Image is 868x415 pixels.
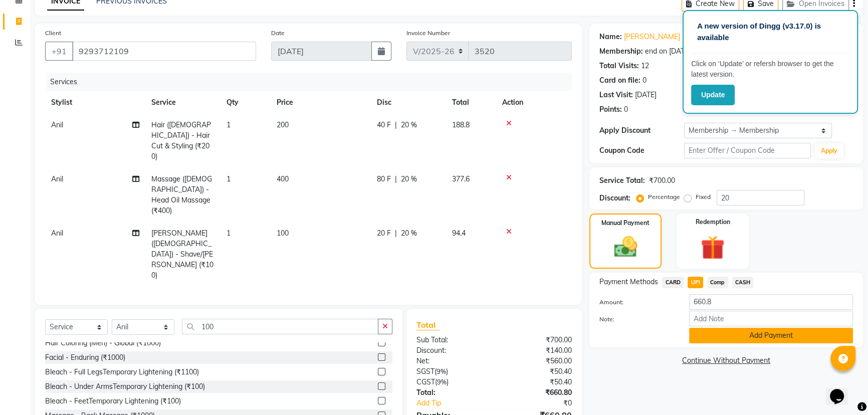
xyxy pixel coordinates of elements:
[592,315,682,324] label: Note:
[271,29,285,38] label: Date
[45,396,181,406] div: Bleach - FeetTemporary Lightening (₹100)
[151,229,213,280] span: [PERSON_NAME] ([DEMOGRAPHIC_DATA]) - Shave/[PERSON_NAME] (₹100)
[696,192,711,201] label: Fixed
[46,73,579,91] div: Services
[662,277,684,288] span: CARD
[409,356,494,366] div: Net:
[689,294,853,310] input: Amount
[496,91,572,114] th: Action
[452,174,470,183] span: 377.6
[437,367,446,375] span: 9%
[395,174,397,184] span: |
[599,175,645,186] div: Service Total:
[151,120,211,161] span: Hair ([DEMOGRAPHIC_DATA]) - Hair Cut & Styling (₹200)
[395,120,397,130] span: |
[592,298,682,307] label: Amount:
[599,46,643,57] div: Membership:
[277,120,289,129] span: 200
[494,387,579,398] div: ₹660.80
[691,59,849,80] p: Click on ‘Update’ or refersh browser to get the latest version.
[494,366,579,377] div: ₹50.40
[145,91,221,114] th: Service
[377,228,391,239] span: 20 F
[599,90,633,100] div: Last Visit:
[51,174,63,183] span: Anil
[601,219,649,228] label: Manual Payment
[508,398,579,408] div: ₹0
[227,120,231,129] span: 1
[689,328,853,343] button: Add Payment
[494,377,579,387] div: ₹50.40
[599,32,622,42] div: Name:
[624,32,680,42] a: [PERSON_NAME]
[645,46,691,57] div: end on [DATE]
[452,120,470,129] span: 188.8
[642,75,646,86] div: 0
[826,375,858,405] iframe: chat widget
[599,104,622,115] div: Points:
[409,335,494,345] div: Sub Total:
[599,75,640,86] div: Card on file:
[221,91,271,114] th: Qty
[416,367,435,376] span: SGST
[45,338,161,348] div: Hair Coloring (Men) - Global (₹1000)
[437,378,447,386] span: 9%
[45,29,61,38] label: Client
[696,218,730,227] label: Redemption
[641,61,649,71] div: 12
[494,356,579,366] div: ₹560.00
[591,355,861,366] a: Continue Without Payment
[151,174,212,215] span: Massage ([DEMOGRAPHIC_DATA]) - Head Oil Massage (₹400)
[599,125,684,136] div: Apply Discount
[691,85,735,105] button: Update
[51,229,63,238] span: Anil
[494,335,579,345] div: ₹700.00
[277,229,289,238] span: 100
[649,175,675,186] div: ₹700.00
[227,229,231,238] span: 1
[409,366,494,377] div: ( )
[693,233,732,263] img: _gift.svg
[409,387,494,398] div: Total:
[409,398,509,408] a: Add Tip
[409,377,494,387] div: ( )
[45,367,199,377] div: Bleach - Full LegsTemporary Lightening (₹1100)
[277,174,289,183] span: 400
[51,120,63,129] span: Anil
[409,345,494,356] div: Discount:
[599,193,630,203] div: Discount:
[401,120,417,130] span: 20 %
[494,345,579,356] div: ₹140.00
[45,91,145,114] th: Stylist
[271,91,371,114] th: Price
[182,319,378,334] input: Search or Scan
[377,174,391,184] span: 80 F
[648,192,680,201] label: Percentage
[401,174,417,184] span: 20 %
[72,42,256,61] input: Search by Name/Mobile/Email/Code
[599,61,639,71] div: Total Visits:
[45,42,73,61] button: +91
[732,277,754,288] span: CASH
[45,381,205,392] div: Bleach - Under ArmsTemporary Lightening (₹100)
[707,277,728,288] span: Comp
[689,311,853,326] input: Add Note
[635,90,657,100] div: [DATE]
[446,91,496,114] th: Total
[416,377,435,386] span: CGST
[599,277,658,287] span: Payment Methods
[688,277,703,288] span: UPI
[599,145,684,156] div: Coupon Code
[406,29,450,38] label: Invoice Number
[45,352,125,363] div: Facial - Enduring (₹1000)
[697,21,843,43] p: A new version of Dingg (v3.17.0) is available
[452,229,466,238] span: 94.4
[815,143,843,158] button: Apply
[684,143,811,158] input: Enter Offer / Coupon Code
[371,91,446,114] th: Disc
[395,228,397,239] span: |
[401,228,417,239] span: 20 %
[377,120,391,130] span: 40 F
[624,104,628,115] div: 0
[416,320,440,330] span: Total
